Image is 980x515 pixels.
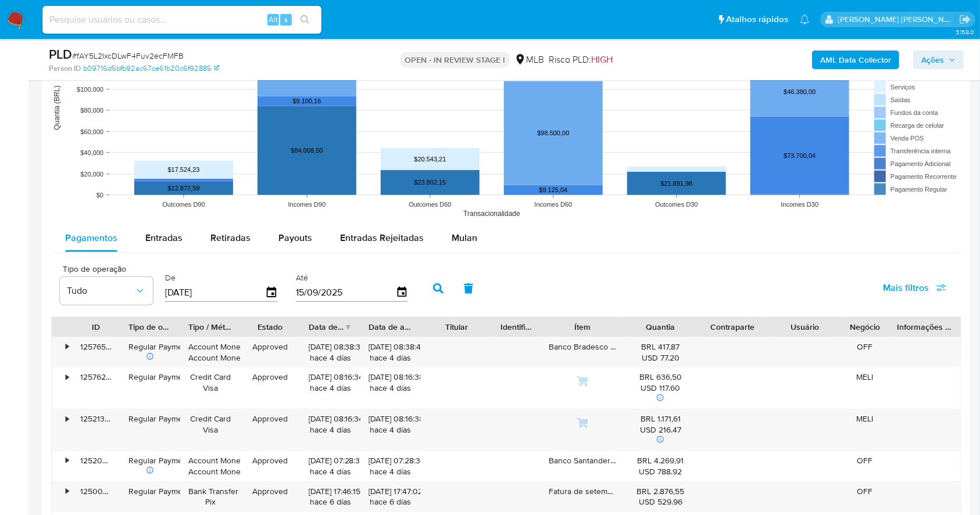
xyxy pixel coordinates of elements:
[293,12,317,28] button: search-icon
[284,14,288,25] span: s
[83,63,219,74] a: b09716d5bfb92ac67ce61b20c6f92885
[820,51,891,69] b: AML Data Collector
[956,27,974,37] span: 3.158.0
[726,13,788,26] span: Atalhos rápidos
[921,51,944,69] span: Ações
[549,53,613,66] span: Risco PLD:
[42,12,321,27] input: Pesquise usuários ou casos...
[72,50,184,62] span: # fAY5L2IxcDLwF4Fuv2ecFMFB
[269,14,278,25] span: Alt
[49,63,81,74] b: Person ID
[913,51,964,69] button: Ações
[591,53,613,66] span: HIGH
[959,13,971,26] a: Sair
[812,51,899,69] button: AML Data Collector
[49,45,72,63] b: PLD
[514,53,544,66] div: MLB
[838,14,956,25] p: carla.siqueira@mercadolivre.com
[400,52,510,68] p: OPEN - IN REVIEW STAGE I
[800,15,810,24] a: Notificações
